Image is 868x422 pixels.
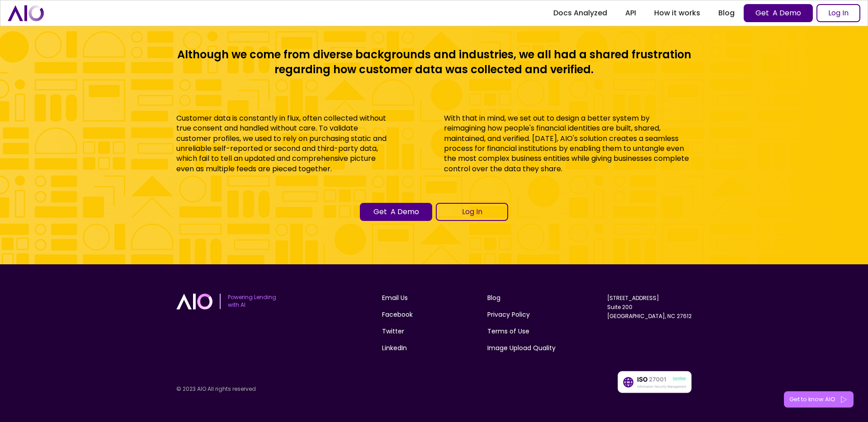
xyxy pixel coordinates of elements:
p: Powering Lending with AI [228,294,276,309]
p: With that in mind, we set out to design a better system by reimagining how people's financial ide... [444,113,692,174]
a: How it works [645,5,709,21]
a: Blog [487,293,500,303]
p: © 2023 AIO All rights reserved [176,385,331,393]
a: Log In [436,203,508,221]
a: API [616,5,645,21]
a: Privacy Policy [487,310,530,319]
a: Email Us [382,293,408,303]
a: Docs Analyzed [544,5,616,21]
a: Log In [816,4,860,22]
a: [STREET_ADDRESS]Suite 200[GEOGRAPHIC_DATA], NC 27612 [607,294,692,320]
div: Get to know AIO [789,395,835,404]
h4: Although we come from diverse backgrounds and industries, we all had a shared frustration regardi... [176,47,692,77]
a: Get A Demo [744,4,813,22]
a: Twitter [382,327,404,336]
a: Blog [709,5,744,21]
a: Terms of Use [487,327,529,336]
a: LinkedIn [382,343,407,353]
a: Get A Demo [360,203,432,221]
a: Facebook [382,310,413,319]
a: home [8,5,44,21]
p: Customer data is constantly in flux, often collected without true consent and handled without car... [176,113,393,174]
a: Image Upload Quality [487,343,556,353]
